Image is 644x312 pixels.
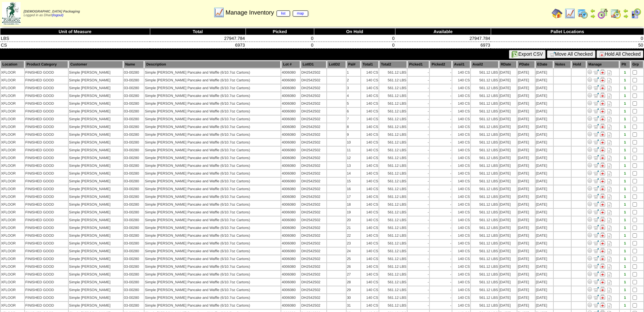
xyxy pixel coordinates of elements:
[361,108,379,115] td: 140 CS
[246,35,314,42] td: 0
[600,256,605,261] img: Manage Hold
[327,61,346,68] th: LotID2
[281,100,300,107] td: 4006080
[600,279,605,284] img: Manage Hold
[593,294,599,300] img: Move
[600,240,605,245] img: Manage Hold
[517,69,535,76] td: [DATE]
[361,123,379,130] td: 140 CS
[430,84,452,92] td: -
[430,77,452,84] td: -
[124,84,144,92] td: 03-00280
[536,69,553,76] td: [DATE]
[25,77,68,84] td: FINISHED GOOD
[607,86,612,91] i: Note
[593,155,599,160] img: Move
[408,84,429,92] td: -
[607,101,612,106] i: Note
[379,108,407,115] td: 561.12 LBS
[430,108,452,115] td: -
[491,28,644,35] th: Pallet Locations
[499,115,517,123] td: [DATE]
[25,92,68,99] td: FINISHED GOOD
[1,61,24,68] th: Location
[25,115,68,123] td: FINISHED GOOD
[499,61,517,68] th: RDate
[452,77,470,84] td: 140 CS
[590,14,595,19] img: arrowright.gif
[301,77,326,84] td: DH2542502
[587,100,592,106] img: Adjust
[395,42,491,49] td: 6973
[379,100,407,107] td: 561.12 LBS
[600,116,605,121] img: Manage Hold
[347,108,360,115] td: 6
[593,116,599,121] img: Move
[600,147,605,152] img: Manage Hold
[547,50,595,58] button: Move All Checked
[587,209,592,214] img: Adjust
[587,77,592,82] img: Adjust
[587,155,592,160] img: Adjust
[587,279,592,284] img: Adjust
[314,28,395,35] th: On Hold
[395,35,491,42] td: 27947.784
[314,35,395,42] td: 0
[301,92,326,99] td: DH2542502
[593,93,599,98] img: Move
[587,61,619,68] th: Manage
[593,217,599,222] img: Move
[24,10,80,17] span: Logged in as Dhart
[577,8,588,19] img: calendarprod.gif
[587,93,592,98] img: Adjust
[593,287,599,292] img: Move
[281,61,300,68] th: Lot #
[379,115,407,123] td: 561.12 LBS
[301,108,326,115] td: DH2542502
[593,279,599,284] img: Move
[0,35,150,42] td: LBS
[587,108,592,113] img: Adjust
[600,108,605,113] img: Manage Hold
[144,123,281,130] td: Simple [PERSON_NAME] Pancake and Waffle (6/10.7oz Cartons)
[600,287,605,292] img: Manage Hold
[593,162,599,168] img: Move
[587,302,592,308] img: Adjust
[593,178,599,183] img: Move
[536,115,553,123] td: [DATE]
[1,123,24,130] td: XFLOOR
[25,61,68,68] th: Product Category
[144,61,281,68] th: Description
[347,92,360,99] td: 4
[408,92,429,99] td: -
[452,100,470,107] td: 140 CS
[124,92,144,99] td: 03-00280
[593,240,599,245] img: Move
[600,217,605,222] img: Manage Hold
[593,124,599,129] img: Move
[620,86,630,90] div: 1
[600,162,605,168] img: Manage Hold
[607,70,612,75] i: Note
[491,42,644,49] td: 50
[587,201,592,207] img: Adjust
[124,115,144,123] td: 03-00280
[124,123,144,130] td: 03-00280
[430,69,452,76] td: -
[452,69,470,76] td: 140 CS
[1,69,24,76] td: XFLOOR
[499,92,517,99] td: [DATE]
[1,115,24,123] td: XFLOOR
[499,77,517,84] td: [DATE]
[565,8,575,19] img: line_graph.gif
[593,77,599,82] img: Move
[361,84,379,92] td: 140 CS
[598,8,608,19] img: calendarblend.gif
[593,256,599,261] img: Move
[587,186,592,191] img: Adjust
[593,69,599,75] img: Move
[600,139,605,145] img: Manage Hold
[600,294,605,300] img: Manage Hold
[452,108,470,115] td: 140 CS
[395,28,491,35] th: Available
